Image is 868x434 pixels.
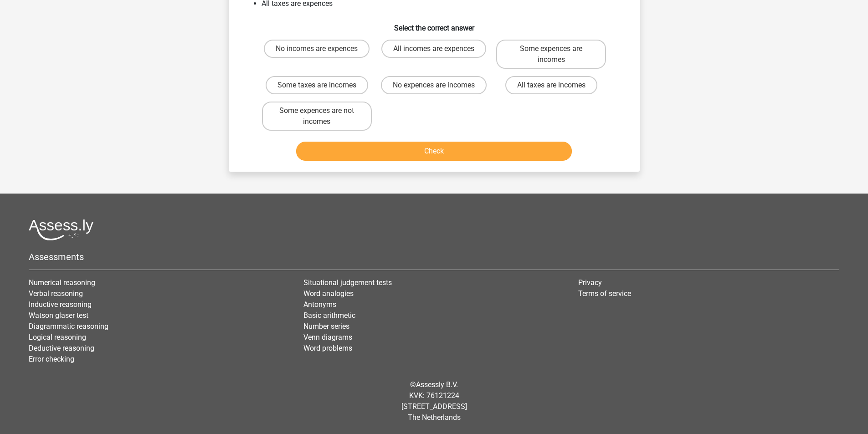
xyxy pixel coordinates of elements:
[303,278,392,287] a: Situational judgement tests
[29,251,839,262] h5: Assessments
[266,76,368,94] label: Some taxes are incomes
[29,355,74,363] a: Error checking
[29,311,88,320] a: Watson glaser test
[381,40,486,58] label: All incomes are expences
[505,76,597,94] label: All taxes are incomes
[262,102,372,131] label: Some expences are not incomes
[296,142,572,161] button: Check
[303,333,352,342] a: Venn diagrams
[29,344,94,352] a: Deductive reasoning
[416,380,458,389] a: Assessly B.V.
[264,40,370,58] label: No incomes are expences
[381,76,487,94] label: No expences are incomes
[29,333,86,342] a: Logical reasoning
[29,289,83,298] a: Verbal reasoning
[29,300,92,309] a: Inductive reasoning
[578,289,631,298] a: Terms of service
[303,322,349,331] a: Number series
[29,278,95,287] a: Numerical reasoning
[22,372,846,430] div: © KVK: 76121224 [STREET_ADDRESS] The Netherlands
[496,40,606,69] label: Some expences are incomes
[303,311,355,320] a: Basic arithmetic
[303,289,354,298] a: Word analogies
[29,219,93,240] img: Assessly logo
[578,278,602,287] a: Privacy
[243,16,625,32] h6: Select the correct answer
[303,300,336,309] a: Antonyms
[303,344,352,352] a: Word problems
[29,322,108,331] a: Diagrammatic reasoning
